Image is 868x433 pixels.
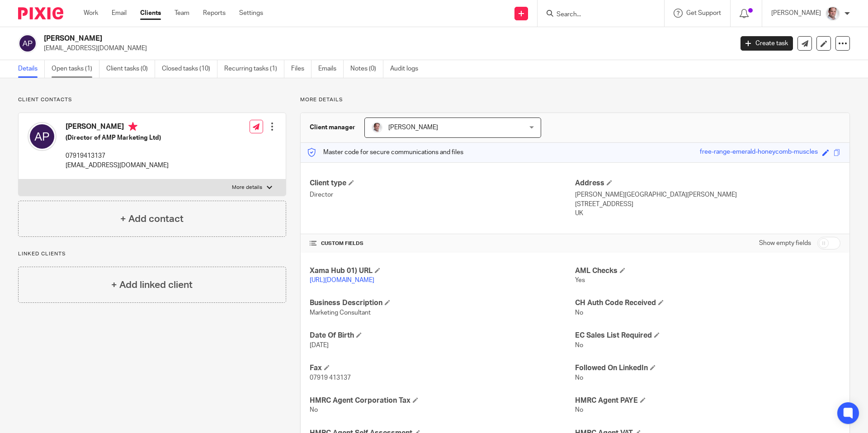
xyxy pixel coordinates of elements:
h3: Client manager [310,123,355,132]
a: Settings [239,9,263,18]
h4: + Add linked client [111,278,193,292]
span: No [575,310,583,316]
p: Director [310,190,575,199]
h4: CH Auth Code Received [575,298,840,308]
a: Details [18,60,45,78]
p: [STREET_ADDRESS] [575,200,840,209]
a: Client tasks (0) [106,60,155,78]
p: Client contacts [18,96,286,104]
a: Clients [140,9,161,18]
p: [EMAIL_ADDRESS][DOMAIN_NAME] [66,161,169,170]
span: 07919 413137 [310,375,351,381]
img: svg%3E [28,122,57,151]
a: Audit logs [390,60,425,78]
a: Open tasks (1) [52,60,99,78]
h4: AML Checks [575,266,840,276]
h4: HMRC Agent PAYE [575,396,840,405]
h4: [PERSON_NAME] [66,122,169,133]
p: [PERSON_NAME][GEOGRAPHIC_DATA][PERSON_NAME] [575,190,840,199]
div: free-range-emerald-honeycomb-muscles [700,147,818,158]
a: Team [175,9,189,18]
i: Primary [128,122,137,131]
h4: Date Of Birth [310,331,575,340]
h4: Xama Hub 01) URL [310,266,575,276]
p: [EMAIL_ADDRESS][DOMAIN_NAME] [44,44,727,53]
img: Munro%20Partners-3202.jpg [372,122,382,133]
input: Search [556,11,637,19]
p: Linked clients [18,250,286,258]
h5: (Director of AMP Marketing Ltd) [66,133,169,142]
span: [DATE] [310,342,329,348]
p: UK [575,209,840,218]
span: [PERSON_NAME] [388,124,438,131]
img: Munro%20Partners-3202.jpg [826,6,840,21]
span: No [575,342,583,348]
a: Recurring tasks (1) [224,60,284,78]
p: 07919413137 [66,151,169,160]
h4: Business Description [310,298,575,308]
a: Emails [318,60,344,78]
h4: + Add contact [120,212,184,226]
a: Create task [741,36,793,51]
label: Show empty fields [759,239,811,248]
h4: Client type [310,179,575,188]
h4: HMRC Agent Corporation Tax [310,396,575,405]
h4: Followed On LinkedIn [575,363,840,373]
span: Marketing Consultant [310,310,371,316]
h4: CUSTOM FIELDS [310,240,575,247]
a: Email [112,9,127,18]
span: Get Support [686,10,721,16]
p: More details [232,184,262,191]
span: No [575,375,583,381]
p: Master code for secure communications and files [307,148,463,157]
p: [PERSON_NAME] [771,9,821,18]
span: Yes [575,277,585,283]
h2: [PERSON_NAME] [44,34,590,43]
a: Closed tasks (10) [162,60,217,78]
h4: Address [575,179,840,188]
span: No [575,407,583,413]
img: Pixie [18,7,63,19]
a: Files [291,60,311,78]
span: No [310,407,318,413]
img: svg%3E [18,34,37,53]
h4: EC Sales List Required [575,331,840,340]
a: Notes (0) [350,60,383,78]
a: [URL][DOMAIN_NAME] [310,277,374,283]
h4: Fax [310,363,575,373]
a: Reports [203,9,226,18]
p: More details [300,96,850,104]
a: Work [84,9,98,18]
